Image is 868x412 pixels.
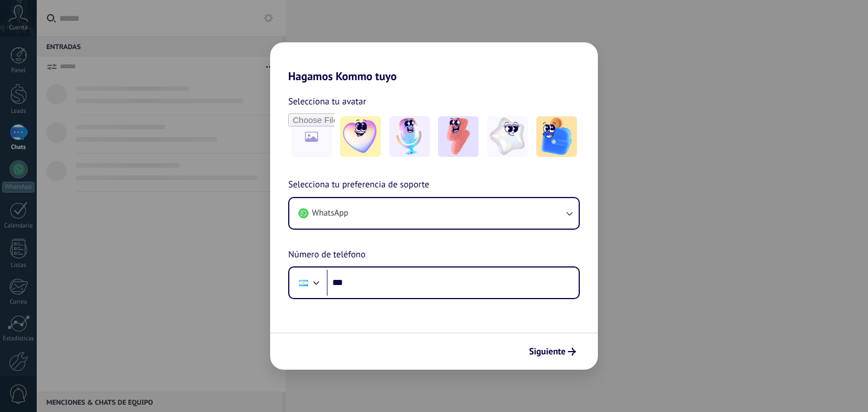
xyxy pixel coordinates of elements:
img: -2.jpeg [389,116,430,157]
img: -1.jpeg [340,116,381,157]
div: Argentina: + 54 [293,271,314,295]
span: Número de teléfono [288,248,366,262]
span: Siguiente [529,348,566,356]
span: WhatsApp [312,208,348,219]
img: -5.jpeg [536,116,577,157]
img: -3.jpeg [438,116,479,157]
img: -4.jpeg [487,116,528,157]
h2: Hagamos Kommo tuyo [270,42,598,83]
button: Siguiente [524,342,581,361]
button: WhatsApp [289,198,579,229]
span: Selecciona tu preferencia de soporte [288,178,429,192]
span: Selecciona tu avatar [288,94,366,109]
